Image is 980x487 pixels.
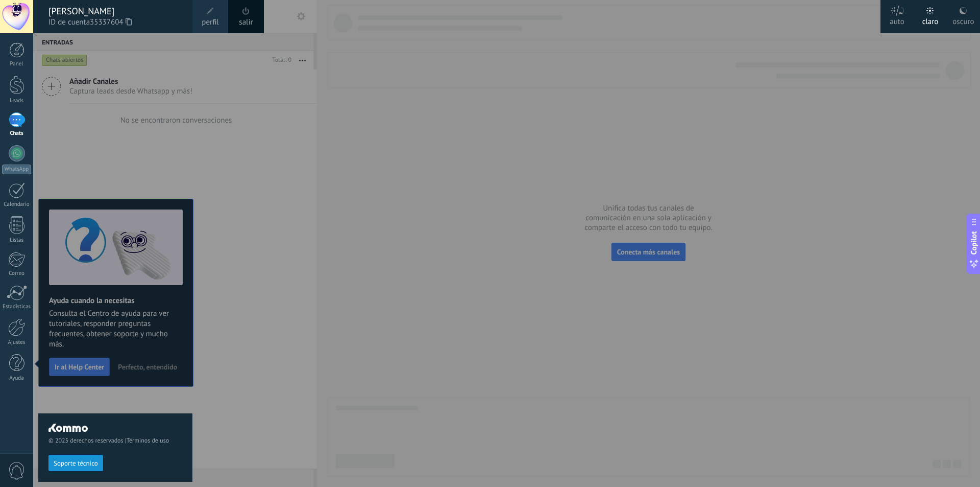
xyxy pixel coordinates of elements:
span: Soporte técnico [54,460,98,467]
div: Ajustes [2,339,32,346]
span: 35337604 [90,17,132,28]
div: WhatsApp [2,165,31,174]
div: Leads [2,98,32,104]
div: Chats [2,130,32,137]
button: Soporte técnico [48,455,103,471]
div: [PERSON_NAME] [48,6,182,17]
span: perfil [202,17,218,28]
div: Correo [2,270,32,277]
div: Panel [2,61,32,67]
div: Estadísticas [2,304,32,310]
span: © 2025 derechos reservados | [48,437,182,445]
div: Calendario [2,201,32,208]
a: salir [239,17,253,28]
div: claro [922,7,939,33]
span: ID de cuenta [48,17,182,28]
a: Términos de uso [127,437,169,445]
div: Listas [2,237,32,244]
div: oscuro [952,7,974,33]
div: auto [890,7,904,33]
div: Ayuda [2,375,32,382]
span: Copilot [969,231,979,254]
a: Soporte técnico [48,459,103,467]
